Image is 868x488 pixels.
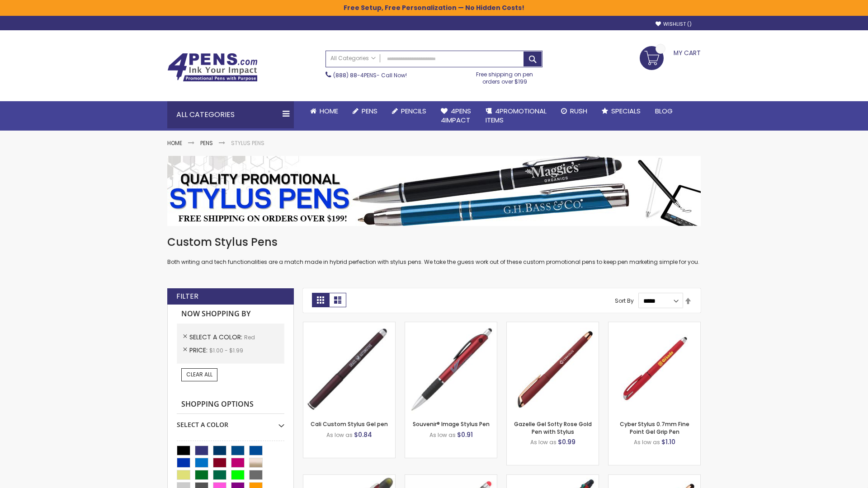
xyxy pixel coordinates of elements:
span: $0.84 [354,430,372,439]
a: Home [303,101,345,121]
a: Wishlist [656,21,692,28]
a: Clear All [181,368,217,381]
a: Souvenir® Image Stylus Pen-Red [405,322,497,329]
strong: Shopping Options [177,395,284,414]
strong: Stylus Pens [231,139,264,147]
span: $1.10 [661,437,675,446]
strong: Now Shopping by [177,305,284,324]
a: Cyber Stylus 0.7mm Fine Point Gel Grip Pen-Red [609,322,700,329]
span: All Categories [330,55,376,62]
a: Rush [554,101,594,121]
img: 4Pens Custom Pens and Promotional Products [167,53,258,82]
span: $0.99 [558,437,576,446]
a: 4Pens4impact [434,101,478,131]
a: Souvenir® Image Stylus Pen [413,420,490,428]
span: Home [320,106,338,116]
a: (888) 88-4PENS [333,71,377,79]
span: Price [189,346,209,355]
a: Orbitor 4 Color Assorted Ink Metallic Stylus Pens-Red [507,474,599,482]
a: Cali Custom Stylus Gel pen-Red [303,322,395,329]
a: Islander Softy Gel with Stylus - ColorJet Imprint-Red [405,474,497,482]
span: - Call Now! [333,71,407,79]
a: Pencils [385,101,434,121]
span: Red [244,333,255,341]
span: As low as [530,438,557,446]
label: Sort By [615,297,634,305]
strong: Grid [312,293,329,307]
a: Pens [200,139,213,147]
span: Clear All [186,371,212,378]
h1: Custom Stylus Pens [167,235,701,249]
a: Gazelle Gel Softy Rose Gold Pen with Stylus-Red [507,322,599,329]
a: Souvenir® Jalan Highlighter Stylus Pen Combo-Red [303,474,395,482]
a: Home [167,139,182,147]
span: Blog [655,106,673,116]
a: Specials [594,101,648,121]
a: Gazelle Gel Softy Rose Gold Pen with Stylus [514,420,592,435]
a: Cyber Stylus 0.7mm Fine Point Gel Grip Pen [620,420,689,435]
span: Select A Color [189,333,244,342]
img: Stylus Pens [167,156,701,226]
span: $0.91 [457,430,473,439]
span: As low as [429,431,456,439]
div: All Categories [167,101,294,128]
a: Gazelle Gel Softy Rose Gold Pen with Stylus - ColorJet-Red [609,474,700,482]
span: As low as [326,431,353,439]
img: Souvenir® Image Stylus Pen-Red [405,322,497,414]
img: Cyber Stylus 0.7mm Fine Point Gel Grip Pen-Red [609,322,700,414]
a: Cali Custom Stylus Gel pen [311,420,388,428]
span: Rush [570,106,587,116]
a: Blog [648,101,680,121]
span: 4PROMOTIONAL ITEMS [486,106,547,125]
span: Pens [362,106,377,116]
span: Pencils [401,106,426,116]
img: Cali Custom Stylus Gel pen-Red [303,322,395,414]
a: All Categories [326,51,380,66]
div: Select A Color [177,414,284,429]
a: Pens [345,101,385,121]
span: As low as [634,438,660,446]
span: $1.00 - $1.99 [209,347,243,354]
span: Specials [611,106,641,116]
div: Free shipping on pen orders over $199 [467,67,543,85]
a: 4PROMOTIONALITEMS [478,101,554,131]
span: 4Pens 4impact [441,106,471,125]
strong: Filter [176,291,198,301]
img: Gazelle Gel Softy Rose Gold Pen with Stylus-Red [507,322,599,414]
div: Both writing and tech functionalities are a match made in hybrid perfection with stylus pens. We ... [167,235,701,266]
